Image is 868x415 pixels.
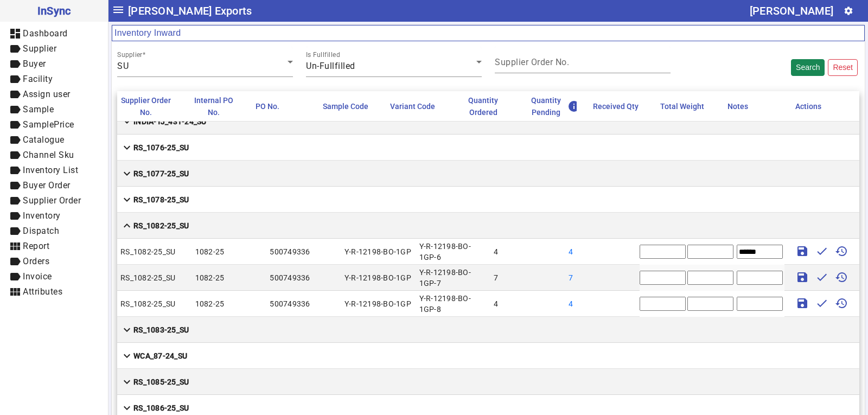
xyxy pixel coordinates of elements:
span: InSync [9,2,99,20]
div: Received Qty [593,100,648,112]
mat-cell: 4 [490,239,565,265]
mat-icon: label [9,225,22,238]
span: [PERSON_NAME] Exports [128,2,252,20]
mat-cell: 1082-25 [192,239,267,265]
strong: RS_1076-25_SU [133,142,189,153]
div: PO No. [256,100,289,112]
mat-cell: 500749336 [266,239,341,265]
mat-icon: label [9,42,22,55]
div: Supplier Order No. [120,94,171,118]
mat-icon: done [815,271,828,284]
mat-icon: label [9,88,22,101]
mat-icon: expand_more [120,401,133,414]
div: Quantity Ordered [458,94,509,118]
span: SU [117,61,129,71]
div: Notes [727,100,748,112]
span: Inventory [23,210,61,221]
span: Facility [23,74,53,84]
strong: RS_1085-25_SU [133,376,189,387]
mat-cell: 1082-25 [192,291,267,317]
mat-card-header: Inventory Inward [112,25,865,41]
div: Actions [795,100,831,112]
mat-icon: label [9,103,22,116]
mat-icon: label [9,118,22,131]
span: Supplier [23,43,56,54]
mat-icon: expand_more [120,193,133,206]
mat-icon: label [9,73,22,86]
mat-label: Supplier Order No. [495,57,569,67]
strong: RS_1077-25_SU [133,168,189,179]
mat-cell: 1082-25 [192,265,267,291]
mat-icon: save [796,297,809,310]
span: Channel Sku [23,150,74,160]
mat-cell: RS_1082-25_SU [117,291,192,317]
mat-icon: save [796,271,809,284]
mat-icon: expand_less [120,219,133,232]
mat-icon: dashboard [9,27,22,40]
div: Quantity Ordered [458,94,519,118]
mat-label: Supplier [117,51,143,59]
mat-cell: 7 [490,265,565,291]
mat-cell: RS_1082-25_SU [117,239,192,265]
strong: RS_1082-25_SU [133,220,189,231]
mat-cell: Y-R-12198-BO-1GP [341,291,416,317]
strong: RS_1086-25_SU [133,403,189,413]
mat-cell: 500749336 [266,291,341,317]
mat-icon: settings [844,6,853,16]
mat-icon: label [9,194,22,207]
span: Catalogue [23,135,65,145]
mat-icon: expand_more [120,349,133,362]
mat-icon: label [9,149,22,162]
div: Received Qty [593,100,639,112]
strong: RS_1083-25_SU [133,324,189,335]
mat-icon: label [9,255,22,268]
span: Buyer Order [23,180,71,190]
button: Reset [828,59,858,76]
mat-cell: RS_1082-25_SU [117,265,192,291]
mat-icon: history [835,271,848,284]
mat-icon: label [9,133,22,146]
strong: RS_1078-25_SU [133,194,189,205]
div: Notes [727,100,758,112]
mat-icon: expand_more [120,323,133,336]
div: Variant Code [390,100,445,112]
button: Search [791,59,825,76]
span: Attributes [23,286,62,297]
mat-cell: Y-R-12198-BO-1GP-8 [416,291,491,317]
div: Supplier Order No. [120,94,181,118]
mat-label: Is Fullfilled [306,51,340,59]
span: Orders [23,256,49,266]
div: 4 [569,298,591,309]
span: Report [23,241,49,251]
mat-icon: done [815,297,828,310]
mat-cell: Y-R-12198-BO-1GP [341,239,416,265]
mat-icon: label [9,164,22,177]
mat-icon: view_module [9,285,22,298]
div: Variant Code [390,100,435,112]
div: Total Weight [660,100,714,112]
mat-icon: history [835,245,848,258]
span: Assign user [23,89,71,99]
strong: WCA_87-24_SU [133,350,187,361]
span: Dashboard [23,28,68,39]
mat-icon: label [9,209,22,222]
mat-icon: label [9,58,22,71]
div: Sample Code [323,100,378,112]
mat-cell: Y-R-12198-BO-1GP-7 [416,265,491,291]
span: Inventory List [23,165,78,175]
mat-icon: view_module [9,240,22,253]
span: SamplePrice [23,119,74,130]
mat-icon: expand_more [120,375,133,388]
mat-icon: menu [112,3,125,16]
span: Sample [23,104,54,114]
div: 4 [569,246,591,257]
mat-icon: save [796,245,809,258]
div: Internal PO No. [188,94,239,118]
div: [PERSON_NAME] [750,2,833,20]
mat-icon: expand_more [120,167,133,180]
div: Quantity Pending [525,94,586,118]
mat-icon: info [567,100,577,113]
mat-icon: history [835,297,848,310]
div: Sample Code [323,100,368,112]
mat-icon: expand_more [120,141,133,154]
